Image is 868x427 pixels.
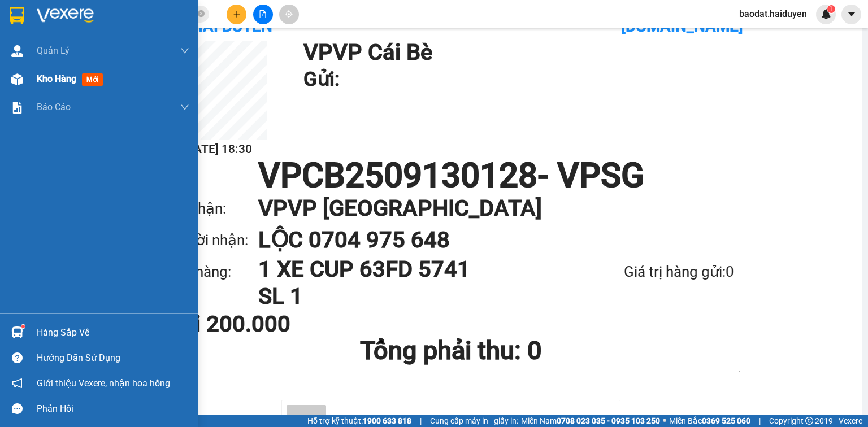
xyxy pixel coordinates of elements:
img: warehouse-icon [11,73,23,85]
span: file-add [259,10,267,18]
span: down [180,103,189,112]
span: Hỗ trợ kỹ thuật: [307,415,411,427]
span: | [420,415,422,427]
div: VP nhận: [168,197,258,220]
div: Giá trị hàng gửi: 0 [564,260,734,284]
span: close-circle [198,10,205,17]
span: message [12,403,23,414]
span: close-circle [198,9,205,20]
span: environment [5,62,13,70]
span: baodat.haiduyen [730,7,816,21]
h1: VPCB2509130128 - VPSG [168,159,734,193]
div: Phản hồi [37,400,189,417]
span: Giới thiệu Vexere, nhận hoa hồng [37,376,170,390]
strong: 1900 633 818 [363,416,411,425]
span: notification [12,378,23,389]
img: warehouse-icon [11,45,23,57]
span: mới [82,73,103,86]
h1: VP VP Cái Bè [303,41,728,64]
div: Rồi 200.000 [168,313,355,335]
span: question-circle [12,352,23,363]
sup: 1 [827,5,835,13]
span: aim [285,10,293,18]
span: ⚪️ [663,419,666,423]
button: aim [279,5,299,24]
span: copyright [805,417,813,425]
strong: 0369 525 060 [702,416,750,425]
b: 436 [PERSON_NAME], Khu 2 [5,62,67,95]
h1: VP VP [GEOGRAPHIC_DATA] [258,193,711,224]
h1: 1 XE CUP 63FD 5741 [258,256,564,283]
button: file-add [253,5,273,24]
span: Kho hàng [37,73,76,84]
div: Hải Duyên [70,14,140,36]
span: 1 [829,5,833,13]
div: Tên hàng: [168,260,258,284]
div: Người nhận: [168,229,258,252]
span: Cung cấp máy in - giấy in: [430,415,518,427]
h2: [DATE] 18:30 [168,140,267,159]
img: icon-new-feature [821,9,831,19]
span: Miền Nam [521,415,660,427]
div: Hàng sắp về [37,324,189,341]
h1: Tổng phải thu: 0 [168,335,734,366]
span: | [759,415,761,427]
button: plus [227,5,246,24]
span: Quản Lý [37,43,70,58]
h1: SL 1 [258,283,564,310]
li: VP VP Cái Bè [5,47,78,60]
h1: Gửi: [303,64,728,95]
h1: LỘC 0704 975 648 [258,224,711,256]
img: warehouse-icon [11,326,23,338]
img: solution-icon [11,102,23,114]
li: VP VP [GEOGRAPHIC_DATA] [78,47,151,85]
span: down [180,46,189,55]
span: Miền Bắc [669,415,750,427]
span: Báo cáo [37,100,71,114]
div: Hướng dẫn sử dụng [37,350,189,367]
span: caret-down [847,9,857,19]
sup: 1 [21,325,25,328]
button: caret-down [841,5,861,24]
strong: 0708 023 035 - 0935 103 250 [557,416,660,425]
span: plus [233,10,241,18]
img: logo-vxr [10,7,24,24]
